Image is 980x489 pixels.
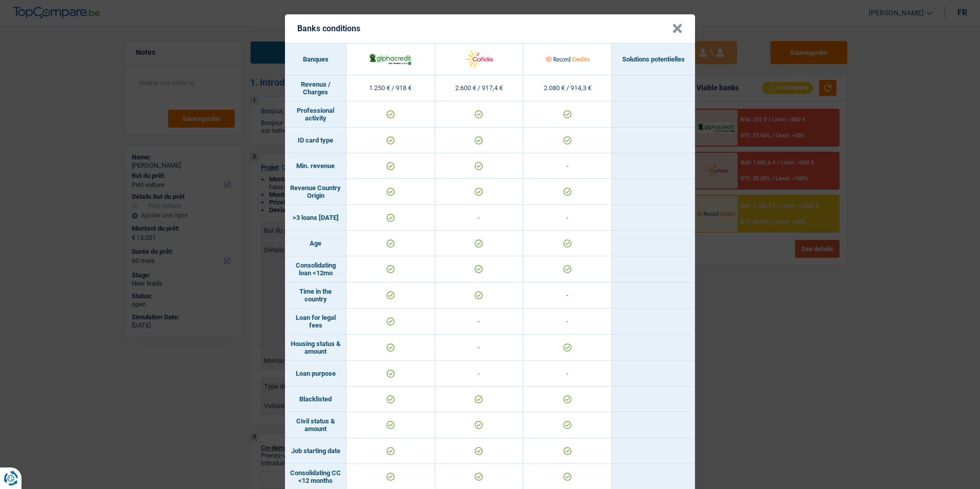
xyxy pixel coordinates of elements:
[285,44,346,75] th: Banques
[523,153,612,179] td: -
[285,361,346,386] td: Loan purpose
[285,231,346,256] td: Age
[285,101,346,128] td: Professional activity
[369,52,412,66] img: AlphaCredit
[285,438,346,464] td: Job starting date
[523,309,612,335] td: -
[523,361,612,386] td: -
[285,205,346,231] td: >3 loans [DATE]
[523,205,612,231] td: -
[435,75,524,101] td: 2.600 € / 917,4 €
[285,153,346,179] td: Min. revenue
[285,335,346,361] td: Housing status & amount
[285,386,346,412] td: Blacklisted
[546,48,589,70] img: Record Credits
[457,48,501,70] img: Cofidis
[285,412,346,438] td: Civil status & amount
[297,24,360,33] h5: Banks conditions
[285,282,346,309] td: Time in the country
[285,256,346,282] td: Consolidating loan <12mo
[435,361,524,386] td: -
[672,24,683,34] button: Close
[285,75,346,101] td: Revenus / Charges
[435,309,524,335] td: -
[285,309,346,335] td: Loan for legal fees
[435,205,524,231] td: -
[346,75,435,101] td: 1.250 € / 918 €
[285,128,346,153] td: ID card type
[612,44,695,75] th: Solutions potentielles
[523,282,612,309] td: -
[523,75,612,101] td: 2.080 € / 914,3 €
[285,179,346,205] td: Revenue Country Origin
[435,335,524,361] td: -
